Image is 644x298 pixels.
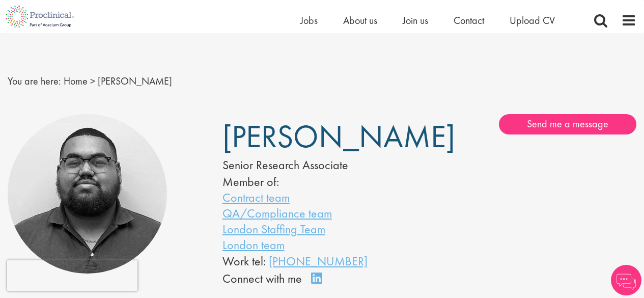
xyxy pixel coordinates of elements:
[222,205,332,221] a: QA/Compliance team
[222,237,285,253] a: London team
[454,14,484,27] a: Contact
[222,221,325,237] a: London Staffing Team
[510,14,555,27] a: Upload CV
[222,156,399,174] div: Senior Research Associate
[300,14,318,27] a: Jobs
[222,189,290,205] a: Contract team
[8,74,61,88] span: You are here:
[611,265,641,295] img: Chatbot
[7,260,137,291] iframe: reCAPTCHA
[222,116,455,157] span: [PERSON_NAME]
[8,114,167,274] img: Ashley Bennett
[222,174,279,189] label: Member of:
[222,253,266,269] span: Work tel:
[403,14,428,27] a: Join us
[269,253,368,269] a: [PHONE_NUMBER]
[90,74,95,88] span: >
[98,74,172,88] span: [PERSON_NAME]
[499,114,636,134] a: Send me a message
[64,74,88,88] a: breadcrumb link
[343,14,377,27] a: About us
